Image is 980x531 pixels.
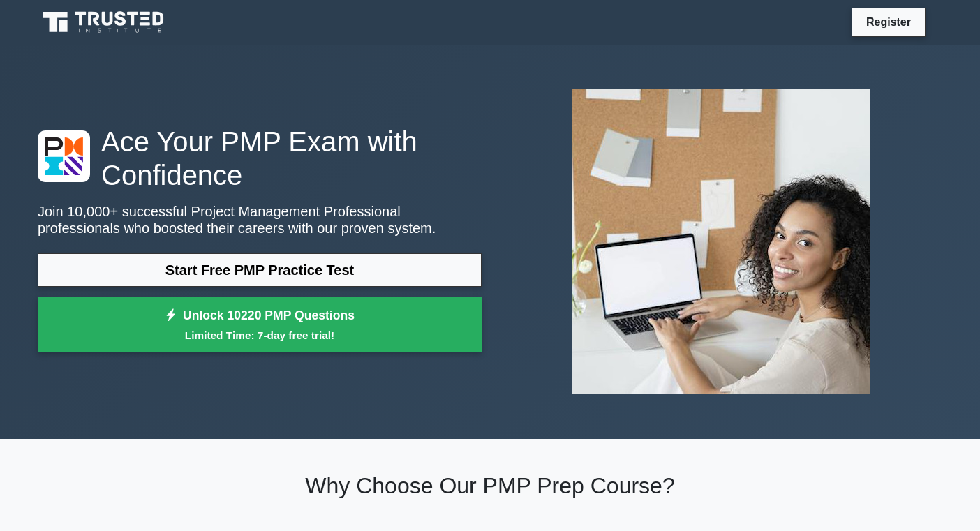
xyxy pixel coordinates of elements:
[38,125,482,192] h1: Ace Your PMP Exam with Confidence
[38,203,482,237] p: Join 10,000+ successful Project Management Professional professionals who boosted their careers w...
[38,297,482,353] a: Unlock 10220 PMP QuestionsLimited Time: 7-day free trial!
[55,327,464,343] small: Limited Time: 7-day free trial!
[38,472,942,499] h2: Why Choose Our PMP Prep Course?
[38,253,482,287] a: Start Free PMP Practice Test
[858,13,919,31] a: Register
